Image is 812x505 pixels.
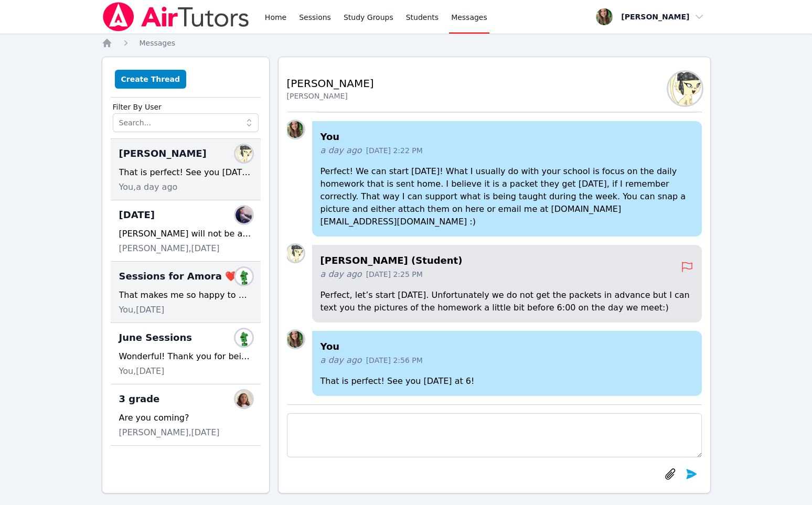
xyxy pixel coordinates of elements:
div: [PERSON_NAME] [287,91,374,101]
img: Elie Allouche [668,72,702,105]
span: You, [DATE] [119,304,165,316]
span: a day ago [320,268,362,281]
span: 3 grade [119,392,160,406]
div: Sessions for Amora ❤️Nakia DednerThat makes me so happy to hear! I love our sessions together and... [111,262,261,323]
span: Messages [140,39,176,47]
nav: Breadcrumb [102,38,711,48]
div: That is perfect! See you [DATE] at 6! [119,166,252,179]
button: Create Thread [115,70,187,89]
span: [PERSON_NAME], [DATE] [119,426,220,439]
span: [DATE] 2:25 PM [366,269,423,280]
div: 3 gradeEmma BibiAre you coming?[PERSON_NAME],[DATE] [111,384,261,446]
span: [PERSON_NAME] [119,146,207,161]
div: [PERSON_NAME]Elie AlloucheThat is perfect! See you [DATE] at 6!You,a day ago [111,139,261,200]
span: [DATE] 2:22 PM [366,145,423,156]
span: Sessions for Amora ❤️ [119,269,237,284]
div: [DATE]Amelia Clark[PERSON_NAME] will not be able to join [DATE] for the online lesson. She will s... [111,200,261,262]
img: Nakia Dedner [236,268,252,285]
div: [PERSON_NAME] will not be able to join [DATE] for the online lesson. She will see you [DATE]. Tha... [119,228,252,240]
input: Search... [113,113,259,132]
span: You, a day ago [119,181,178,194]
img: Emma Bibi [236,391,252,407]
h4: You [320,130,693,144]
img: Amelia Clark [236,207,252,223]
span: You, [DATE] [119,365,165,378]
div: Are you coming? [119,412,252,424]
img: Air Tutors [102,2,250,31]
span: [DATE] 2:56 PM [366,355,423,366]
div: June SessionsNakia DednerWonderful! Thank you for being flexible for me! Have you found two addit... [111,323,261,384]
div: That makes me so happy to hear! I love our sessions together and last night I could really see th... [119,289,252,302]
img: Melissa Hammer [287,121,304,138]
h4: You [320,339,693,354]
img: Nakia Dedner [236,329,252,346]
img: Melissa Hammer [287,331,304,348]
img: Elie Allouche [236,145,252,162]
span: a day ago [320,144,362,157]
span: [PERSON_NAME], [DATE] [119,242,220,255]
span: a day ago [320,354,362,367]
a: Messages [140,38,176,48]
img: Elie Allouche [287,245,304,262]
p: Perfect, let’s start [DATE]. Unfortunately we do not get the packets in advance but I can text yo... [320,289,693,314]
span: Messages [451,12,487,23]
h4: [PERSON_NAME] (Student) [320,253,681,268]
p: That is perfect! See you [DATE] at 6! [320,375,693,388]
span: [DATE] [119,208,155,222]
span: June Sessions [119,330,192,345]
label: Filter By User [113,98,259,113]
div: Wonderful! Thank you for being flexible for me! Have you found two additional days to reschedule ... [119,350,252,363]
p: Perfect! We can start [DATE]! What I usually do with your school is focus on the daily homework t... [320,165,693,228]
h2: [PERSON_NAME] [287,76,374,91]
